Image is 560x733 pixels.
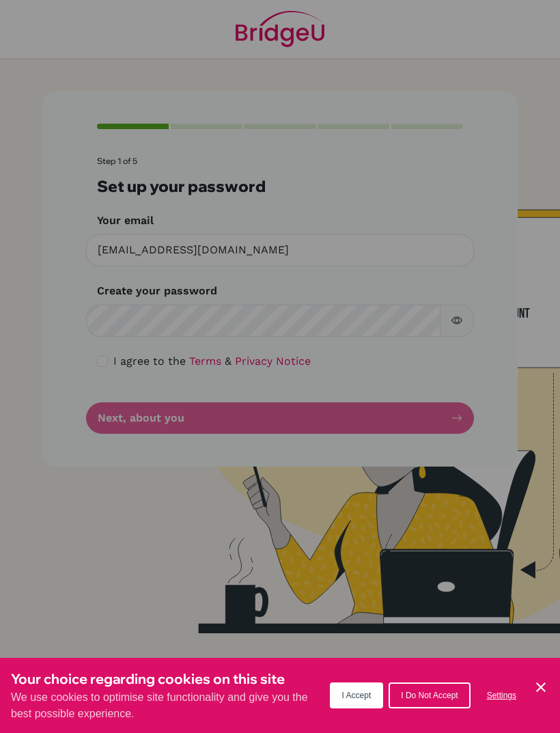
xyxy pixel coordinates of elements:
button: Save and close [533,679,549,695]
p: We use cookies to optimise site functionality and give you the best possible experience. [11,689,330,722]
button: Settings [476,684,527,707]
h3: Your choice regarding cookies on this site [11,669,330,689]
button: I Accept [330,682,384,708]
span: I Accept [342,691,372,700]
span: Settings [487,691,516,700]
span: I Do Not Accept [401,691,458,700]
button: I Do Not Accept [389,682,470,708]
